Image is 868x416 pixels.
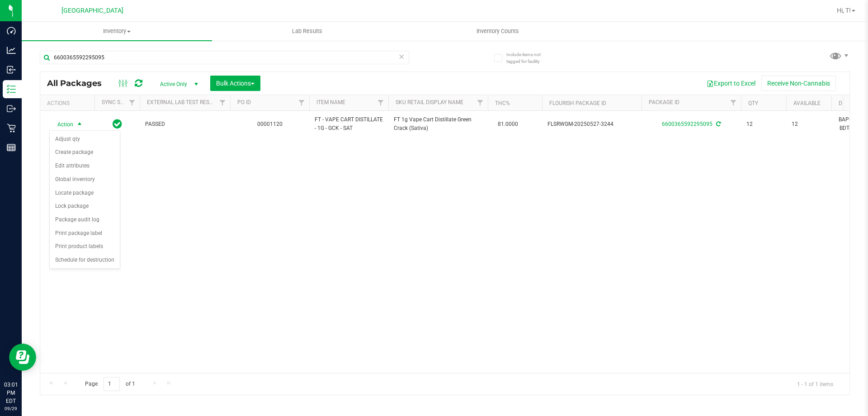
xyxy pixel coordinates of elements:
a: Filter [294,95,309,110]
span: In Sync [113,118,122,130]
span: Bulk Actions [216,80,255,87]
div: Actions [47,100,91,106]
iframe: Resource center [9,344,36,371]
a: Item Name [316,99,345,105]
span: FT 1g Vape Cart Distillate Green Crack (Sativa) [394,115,482,133]
span: 81.0000 [493,118,523,131]
inline-svg: Inventory [7,85,16,94]
a: THC% [495,100,510,106]
a: Sku Retail Display Name [396,99,463,105]
inline-svg: Dashboard [7,26,16,35]
li: Edit attributes [50,159,120,173]
input: Search Package ID, Item Name, SKU, Lot or Part Number... [40,51,409,64]
span: Inventory [22,27,212,35]
li: Adjust qty [50,133,120,146]
span: Action [49,118,74,131]
input: 1 [104,377,120,391]
a: Package ID [649,99,679,105]
a: Sync Status [102,99,137,105]
inline-svg: Inbound [7,65,16,74]
li: Lock package [50,200,120,213]
li: Print product labels [50,240,120,253]
a: 00001120 [257,121,283,127]
span: Inventory Counts [464,27,531,35]
a: Filter [473,95,488,110]
span: FT - VAPE CART DISTILLATE - 1G - GCK - SAT [315,115,383,133]
inline-svg: Outbound [7,104,16,113]
a: Filter [726,95,741,110]
li: Print package label [50,227,120,240]
a: Lab Results [212,22,402,41]
li: Locate package [50,186,120,200]
p: 09/29 [4,405,18,412]
span: PASSED [145,120,225,129]
span: Page of 1 [77,377,142,391]
button: Receive Non-Cannabis [761,76,836,91]
li: Create package [50,146,120,159]
a: Inventory Counts [402,22,593,41]
span: FLSRWGM-20250527-3244 [547,120,636,129]
a: Inventory [22,22,212,41]
a: 6600365592295095 [662,121,712,127]
a: Available [793,100,821,106]
span: Hi, T! [837,7,851,14]
li: Global inventory [50,173,120,186]
inline-svg: Analytics [7,46,16,55]
span: Include items not tagged for facility [506,51,552,65]
p: 03:01 PM EDT [4,381,18,405]
a: Filter [125,95,140,110]
span: 12 [746,120,781,129]
span: [GEOGRAPHIC_DATA] [61,7,123,14]
inline-svg: Reports [7,143,16,152]
a: PO ID [237,99,251,105]
li: Package audit log [50,213,120,227]
button: Export to Excel [701,76,761,91]
a: Flourish Package ID [549,100,606,106]
a: Filter [373,95,388,110]
a: Qty [748,100,758,106]
span: 1 - 1 of 1 items [790,377,840,391]
span: Lab Results [280,27,335,35]
span: Clear [398,51,405,62]
button: Bulk Actions [210,76,260,91]
span: 12 [792,120,826,129]
span: select [74,118,85,131]
span: All Packages [47,78,111,88]
a: Filter [215,95,230,110]
li: Schedule for destruction [50,253,120,267]
span: Sync from Compliance System [715,121,721,127]
a: External Lab Test Result [147,99,218,105]
inline-svg: Retail [7,124,16,133]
